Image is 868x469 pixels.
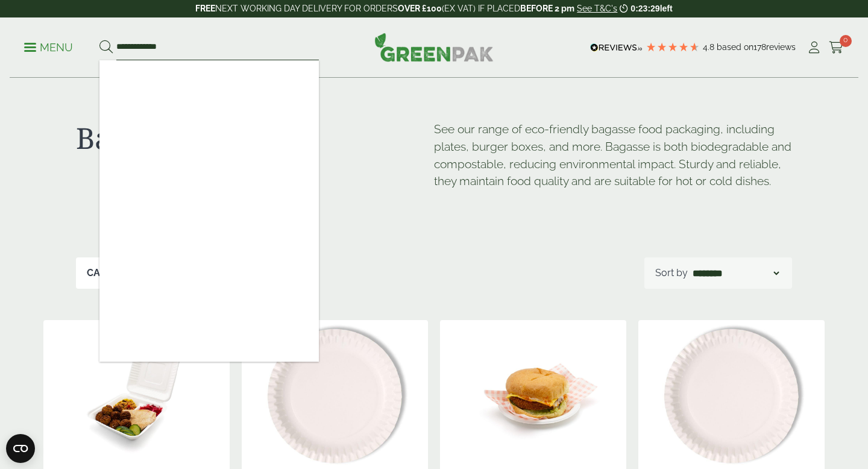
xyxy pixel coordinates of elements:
span: 4.8 [703,42,717,52]
a: Menu [24,40,73,52]
p: Menu [24,40,73,55]
p: Categories [87,266,148,280]
span: 0 [840,35,852,47]
p: See our range of eco-friendly bagasse food packaging, including plates, burger boxes, and more. B... [434,121,792,190]
strong: OVER £100 [398,4,442,13]
span: 178 [753,42,766,52]
div: 4.78 Stars [646,42,700,52]
button: Open CMP widget [6,434,35,463]
a: See T&C's [577,4,617,13]
strong: FREE [195,4,215,13]
i: My Account [807,42,822,54]
i: Cart [829,42,844,54]
p: Sort by [655,266,688,280]
img: GreenPak Supplies [374,33,494,61]
span: Based on [717,42,753,52]
select: Shop order [690,266,782,280]
span: reviews [766,42,796,52]
a: 0 [829,39,844,57]
span: 0:23:29 [631,4,659,13]
h1: Bagasse [76,121,434,156]
img: REVIEWS.io [590,43,643,52]
strong: BEFORE 2 pm [520,4,574,13]
span: left [660,4,673,13]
